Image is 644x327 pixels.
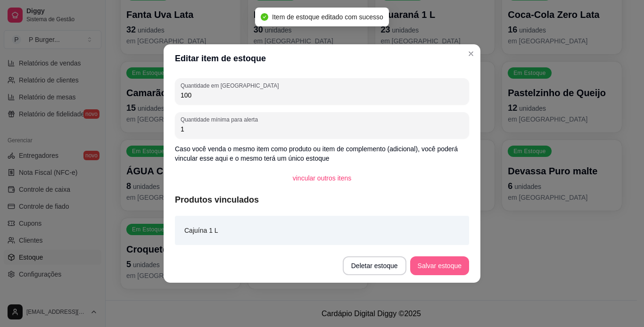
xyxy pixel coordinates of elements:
button: Deletar estoque [343,256,406,275]
input: Quantidade mínima para alerta [181,124,463,134]
p: Caso você venda o mesmo item como produto ou item de complemento (adicional), você poderá vincula... [175,144,469,163]
label: Quantidade mínima para alerta [181,115,261,123]
label: Quantidade em [GEOGRAPHIC_DATA] [181,82,282,90]
header: Editar item de estoque [164,44,480,73]
span: Item de estoque editado com sucesso [272,13,383,21]
button: vincular outros itens [285,169,359,188]
article: Cajuína 1 L [184,225,218,236]
button: Salvar estoque [410,256,469,275]
article: Produtos vinculados [175,193,469,206]
button: Close [463,46,479,61]
span: check-circle [261,13,268,21]
input: Quantidade em estoque [181,90,463,100]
